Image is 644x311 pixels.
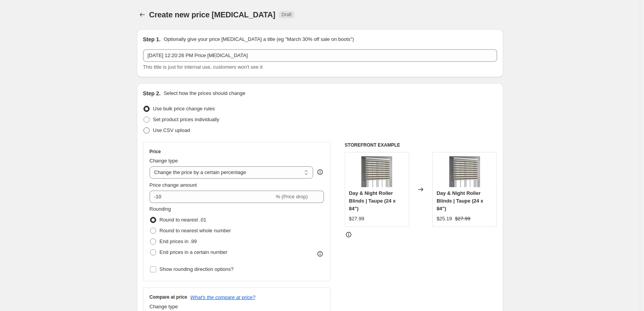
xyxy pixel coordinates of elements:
span: Set product prices individually [153,117,219,122]
div: $27.99 [349,215,364,223]
span: Show rounding direction options? [160,266,234,272]
span: Change type [150,304,178,309]
span: Create new price [MEDICAL_DATA] [149,10,276,19]
button: Price change jobs [137,9,148,20]
span: Rounding [150,206,171,212]
span: % (Price drop) [276,194,308,199]
img: taupeoriginal_80x.jpg [449,156,480,187]
button: What's the compare at price? [191,294,256,300]
span: Price change amount [150,182,197,188]
span: Use bulk price change rules [153,106,215,112]
h6: STOREFRONT EXAMPLE [345,142,497,148]
h3: Price [150,149,161,155]
span: Round to nearest whole number [160,228,231,233]
span: This title is just for internal use, customers won't see it [143,64,263,70]
div: $25.19 [437,215,452,223]
span: Use CSV upload [153,127,190,133]
span: Change type [150,158,178,164]
p: Optionally give your price [MEDICAL_DATA] a title (eg "March 30% off sale on boots") [164,35,354,43]
span: Day & Night Roller Blinds | Taupe (24 x 84") [437,190,483,211]
span: Day & Night Roller Blinds | Taupe (24 x 84") [349,190,396,211]
strike: $27.99 [455,215,470,223]
p: Select how the prices should change [164,90,245,97]
input: -15 [150,191,274,203]
div: help [316,168,324,176]
img: taupeoriginal_80x.jpg [361,156,392,187]
input: 30% off holiday sale [143,49,497,62]
span: End prices in .99 [160,238,197,244]
h2: Step 1. [143,35,161,43]
span: Round to nearest .01 [160,217,206,223]
span: End prices in a certain number [160,249,228,255]
span: Draft [282,12,292,18]
h2: Step 2. [143,90,161,97]
h3: Compare at price [150,294,187,300]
